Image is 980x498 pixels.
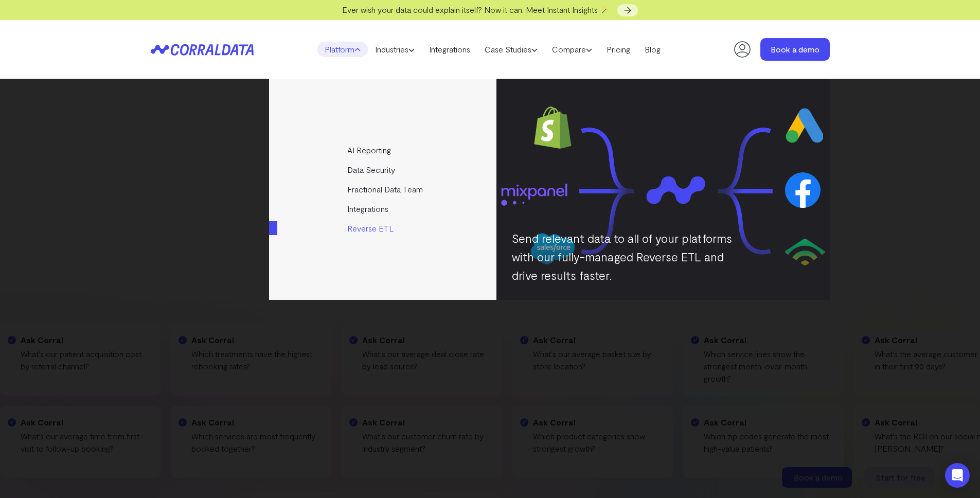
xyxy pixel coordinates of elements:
a: Pricing [599,42,637,57]
a: AI Reporting [269,140,498,160]
a: Data Security [269,160,498,180]
a: Integrations [422,42,477,57]
a: Reverse ETL [269,219,498,238]
span: Ever wish your data could explain itself? Now it can. Meet Instant Insights 🪄 [342,5,610,14]
a: Platform [317,42,368,57]
a: Compare [545,42,599,57]
a: Integrations [269,199,498,219]
a: Book a demo [760,38,830,61]
div: Open Intercom Messenger [945,463,970,488]
a: Fractional Data Team [269,180,498,199]
a: Industries [368,42,422,57]
a: Blog [637,42,668,57]
a: Case Studies [477,42,545,57]
p: Send relevant data to all of your platforms with our fully-managed Reverse ETL and drive results ... [512,229,743,284]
